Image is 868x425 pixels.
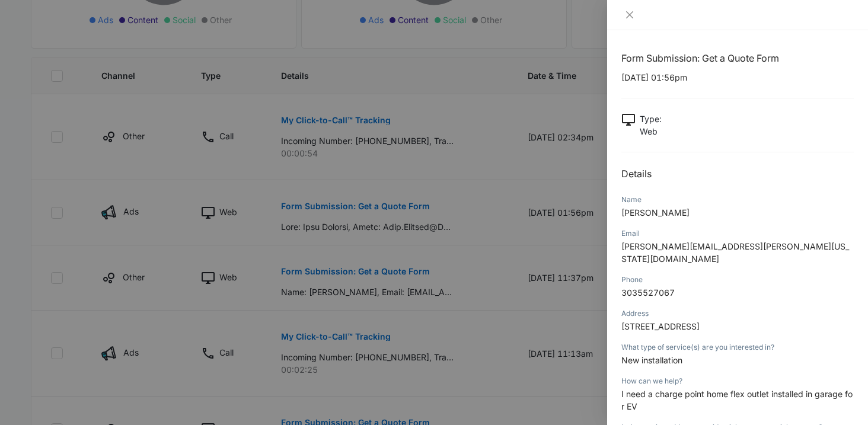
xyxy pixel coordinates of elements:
div: Domain: [DOMAIN_NAME] [31,31,130,40]
div: Address [621,308,854,319]
div: What type of service(s) are you interested in? [621,342,854,353]
button: Close [621,9,638,20]
div: v 4.0.25 [33,19,58,28]
h1: Form Submission: Get a Quote Form [621,51,854,65]
div: Email [621,228,854,239]
div: Keywords by Traffic [131,70,200,78]
h2: Details [621,167,854,181]
span: [STREET_ADDRESS] [621,321,700,331]
p: [DATE] 01:56pm [621,71,854,84]
div: Domain Overview [45,70,106,78]
img: tab_domain_overview_orange.svg [32,69,42,78]
p: Type : [640,113,662,125]
span: [PERSON_NAME] [621,207,690,218]
p: Web [640,125,662,138]
img: website_grey.svg [19,31,28,40]
span: close [625,10,634,20]
div: How can we help? [621,376,854,386]
div: Phone [621,274,854,285]
span: [PERSON_NAME][EMAIL_ADDRESS][PERSON_NAME][US_STATE][DOMAIN_NAME] [621,241,849,264]
img: tab_keywords_by_traffic_grey.svg [118,69,127,78]
span: New installation [621,355,682,365]
div: Name [621,194,854,205]
span: I need a charge point home flex outlet installed in garage for EV [621,389,853,411]
span: 3035527067 [621,287,675,298]
img: logo_orange.svg [19,19,28,28]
